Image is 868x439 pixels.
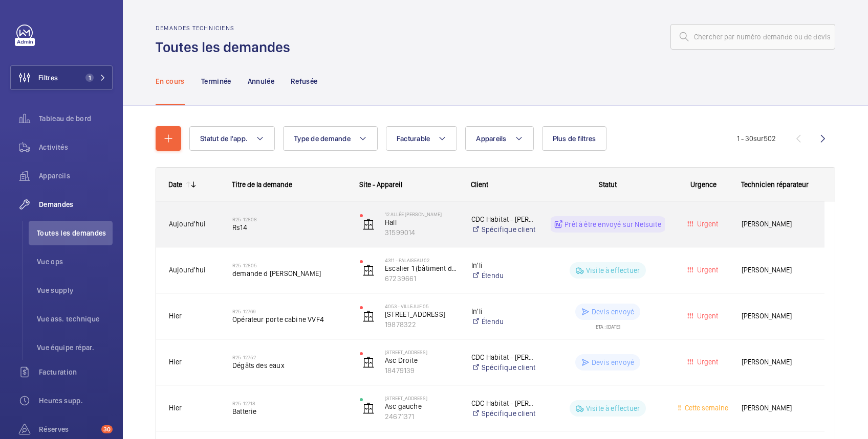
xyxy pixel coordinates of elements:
span: Appareils [39,171,113,181]
p: 12 allée [PERSON_NAME] [385,211,458,217]
span: Aujourd'hui [169,220,206,228]
span: Urgent [695,358,718,366]
p: [STREET_ADDRESS] [385,349,458,355]
p: 4311 - PALAISEAU 02 [385,257,458,263]
span: sur [753,134,764,143]
span: Activités [39,142,113,152]
span: demande d [PERSON_NAME] [232,268,346,279]
p: 31599014 [385,227,458,238]
span: Urgent [695,220,718,228]
span: 1 [85,74,94,82]
span: Batterie [232,406,346,417]
span: [PERSON_NAME] [742,356,812,368]
span: Client [471,180,488,189]
p: In'li [471,260,537,270]
p: Asc gauche [385,401,458,411]
span: Rs14 [232,222,346,233]
span: Vue ass. technique [37,314,113,324]
span: [PERSON_NAME] [742,218,812,230]
input: Chercher par numéro demande ou de devis [670,24,835,50]
p: 19878322 [385,319,458,330]
p: 67239661 [385,273,458,284]
p: CDC Habitat - [PERSON_NAME] [471,398,537,408]
span: Aujourd'hui [169,266,206,274]
p: 4053 - VILLEJUIF 05 [385,303,458,309]
button: Filtres1 [10,65,113,90]
p: Refusée [291,76,317,86]
span: Technicien réparateur [741,180,809,189]
p: Visite à effectuer [586,265,640,275]
span: Appareils [476,134,506,143]
p: CDC Habitat - [PERSON_NAME] [471,214,537,224]
span: Hier [169,312,182,320]
span: Site - Appareil [359,180,402,189]
span: Titre de la demande [232,180,292,189]
span: Toutes les demandes [37,228,113,238]
span: [PERSON_NAME] [742,310,812,322]
span: Dégâts des eaux [232,360,346,371]
img: elevator.svg [362,218,375,230]
p: CDC Habitat - [PERSON_NAME] [471,352,537,362]
h2: R25-12808 [232,216,346,222]
span: Vue supply [37,285,113,295]
h2: Demandes techniciens [156,25,296,32]
span: [PERSON_NAME] [742,264,812,276]
span: Statut de l'app. [200,134,248,143]
p: Devis envoyé [592,357,634,367]
button: Statut de l'app. [189,126,275,151]
span: Facturable [397,134,430,143]
p: Prêt à être envoyé sur Netsuite [565,219,661,229]
span: [PERSON_NAME] [742,402,812,414]
p: [STREET_ADDRESS] [385,309,458,319]
button: Type de demande [283,126,378,151]
button: Facturable [386,126,458,151]
img: elevator.svg [362,356,375,368]
h2: R25-12718 [232,400,346,406]
span: Réserves [39,424,97,434]
p: Annulée [248,76,274,86]
img: elevator.svg [362,264,375,276]
span: Vue équipe répar. [37,342,113,353]
a: Spécifique client [471,408,537,419]
div: ETA : [DATE] [596,320,620,329]
img: elevator.svg [362,402,375,414]
a: Spécifique client [471,362,537,373]
span: Filtres [38,73,58,83]
span: Heures supp. [39,396,113,406]
p: Hall [385,217,458,227]
span: Urgent [695,312,718,320]
h2: R25-12752 [232,354,346,360]
p: Terminée [201,76,231,86]
span: Statut [599,180,617,189]
span: Urgence [690,180,717,189]
span: Type de demande [294,134,351,143]
span: Facturation [39,367,113,377]
span: Vue ops [37,257,113,267]
h2: R25-12805 [232,262,346,268]
p: Escalier 1 (bâtiment du haut) [385,263,458,273]
span: Urgent [695,266,718,274]
h1: Toutes les demandes [156,38,296,57]
span: 1 - 30 502 [737,135,776,142]
button: Appareils [465,126,533,151]
span: 30 [101,425,113,433]
span: Plus de filtres [553,134,596,143]
img: elevator.svg [362,310,375,322]
a: Étendu [471,316,537,327]
p: In'li [471,306,537,316]
span: Hier [169,404,182,412]
p: [STREET_ADDRESS] [385,395,458,401]
a: Spécifique client [471,224,537,235]
p: Devis envoyé [592,307,634,317]
span: Hier [169,358,182,366]
p: Visite à effectuer [586,403,640,413]
p: En cours [156,76,185,86]
div: Date [168,180,182,189]
p: 24671371 [385,411,458,422]
button: Plus de filtres [542,126,607,151]
span: Opérateur porte cabine VVF4 [232,314,346,325]
p: 18479139 [385,365,458,376]
span: Tableau de bord [39,113,113,124]
span: Demandes [39,199,113,210]
h2: R25-12769 [232,308,346,314]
